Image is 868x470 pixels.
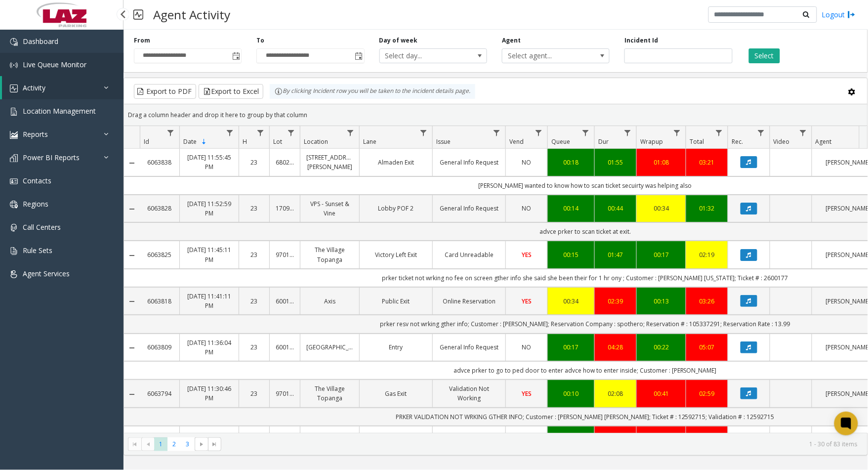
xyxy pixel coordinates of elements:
span: Lane [363,137,376,146]
a: 02:19 [692,250,722,259]
div: 01:55 [601,158,630,167]
a: 02:08 [601,389,630,398]
a: 970166 [276,250,294,259]
span: Go to the last page [208,437,221,451]
span: Total [690,137,704,146]
img: 'icon' [10,270,18,278]
a: 23 [245,250,263,259]
a: 05:07 [692,342,722,352]
div: 00:13 [643,297,680,306]
a: General Info Request [439,342,499,352]
a: Collapse Details [124,390,140,398]
a: YES [512,297,541,306]
span: YES [522,389,532,398]
img: 'icon' [10,85,18,92]
button: Export to Excel [199,84,263,99]
a: YES [512,389,541,398]
a: Victory Left Exit [366,250,426,259]
a: 01:47 [601,250,630,259]
a: NO [512,342,541,352]
img: 'icon' [10,108,18,116]
a: Lane Filter Menu [417,126,430,139]
a: [DATE] 11:26:17 PM [186,430,233,449]
span: Date [183,137,197,146]
a: 970166 [276,389,294,398]
a: 6063838 [146,158,173,167]
a: 02:59 [692,389,722,398]
a: 23 [245,158,263,167]
span: Dashboard [23,37,58,46]
a: [DATE] 11:45:11 PM [186,245,233,264]
div: 00:22 [643,342,680,352]
img: 'icon' [10,61,18,69]
label: From [134,36,150,45]
a: Video Filter Menu [796,126,810,139]
img: 'icon' [10,247,18,255]
div: 00:17 [643,250,680,259]
label: To [256,36,264,45]
span: Power BI Reports [23,153,80,162]
a: 01:32 [692,204,722,213]
a: 03:26 [692,297,722,306]
a: 00:10 [554,389,588,398]
a: Axis [306,297,353,306]
a: 00:41 [643,389,680,398]
a: Collapse Details [124,298,140,305]
a: Online Reservation [439,297,499,306]
a: Collapse Details [124,159,140,167]
a: Gas Exit [366,389,426,398]
a: 00:34 [643,204,680,213]
span: Wrapup [640,137,663,146]
div: 00:44 [601,204,630,213]
a: 00:18 [554,158,588,167]
span: Go to the next page [195,437,208,451]
a: Dur Filter Menu [621,126,634,139]
a: 170908 [276,204,294,213]
a: Entry [366,342,426,352]
span: Issue [436,137,451,146]
a: Lobby POF 2 [366,204,426,213]
span: Queue [551,137,570,146]
a: 23 [245,342,263,352]
a: Collapse Details [124,205,140,213]
a: Activity [2,76,124,99]
span: Vend [509,137,524,146]
div: Data table [124,126,868,433]
a: 00:34 [554,297,588,306]
span: Live Queue Monitor [23,60,86,69]
a: [STREET_ADDRESS][PERSON_NAME] [306,153,353,171]
a: 00:15 [554,250,588,259]
a: 04:28 [601,342,630,352]
a: 680219 [276,158,294,167]
img: 'icon' [10,38,18,46]
a: Total Filter Menu [712,126,726,139]
a: Queue Filter Menu [579,126,592,139]
span: Page 3 [181,437,195,451]
a: 600174 [276,342,294,352]
a: Date Filter Menu [223,126,237,139]
label: Day of week [379,36,418,45]
a: NO [512,158,541,167]
a: The Village Topanga [306,384,353,403]
a: 6063825 [146,250,173,259]
a: Collapse Details [124,252,140,259]
a: Logout [822,9,856,20]
a: 23 [245,204,263,213]
img: infoIcon.svg [275,87,283,95]
a: 6063794 [146,389,173,398]
span: Activity [23,83,45,92]
span: Toggle popup [230,49,241,63]
a: YES [512,250,541,259]
span: Regions [23,199,48,209]
a: Location Filter Menu [344,126,357,139]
